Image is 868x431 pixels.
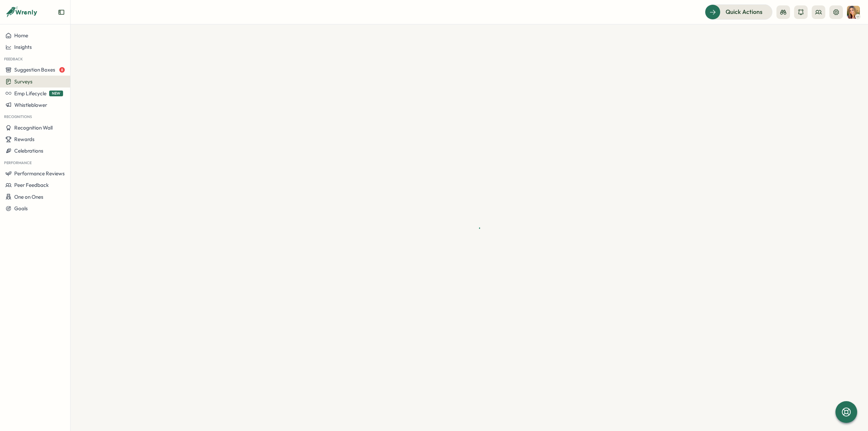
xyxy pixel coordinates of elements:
span: Whistleblower [14,102,47,108]
span: 8 [59,67,65,73]
span: One on Ones [14,194,43,200]
span: Insights [14,44,32,50]
button: Expand sidebar [58,9,65,16]
span: Recognition Wall [14,124,53,131]
span: Suggestion Boxes [14,66,55,73]
span: NEW [49,91,63,96]
span: Emp Lifecycle [14,90,46,97]
span: Surveys [14,78,33,85]
span: Home [14,32,28,39]
span: Quick Actions [726,7,763,16]
span: Celebrations [14,148,43,154]
button: Quick Actions [705,4,772,19]
img: Tarin O'Neill [847,6,860,19]
span: Goals [14,205,28,212]
span: Performance Reviews [14,170,65,177]
span: Peer Feedback [14,182,49,188]
span: Rewards [14,136,35,142]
